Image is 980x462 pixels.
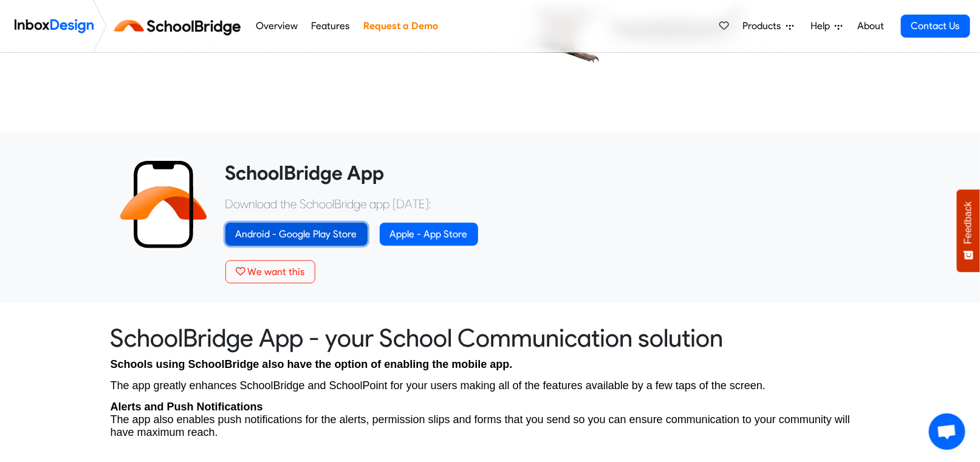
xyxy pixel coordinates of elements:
a: Request a Demo [360,14,441,38]
heading: SchoolBridge App - your School Communication solution [111,322,870,353]
img: schoolbridge logo [112,12,248,41]
a: Overview [252,14,301,38]
a: About [854,14,888,38]
a: Contact Us [901,15,970,38]
a: Help [806,14,848,38]
span: We want this [248,266,305,277]
a: Open chat [929,413,965,450]
span: The app greatly enhances SchoolBridge and SchoolPoint for your users making all of the features a... [111,379,766,392]
img: 2022_01_13_icon_sb_app.svg [120,161,207,248]
span: The app also enables push notifications for the alerts, permission slips and forms that you send ... [111,413,851,438]
strong: Alerts and Push Notifications [111,401,263,413]
p: Download the SchoolBridge app [DATE]: [225,195,861,213]
button: Feedback - Show survey [957,189,980,272]
span: Schools using SchoolBridge also have the option of enabling the mobile app. [111,358,513,370]
a: Android - Google Play Store [225,223,368,246]
a: Apple - App Store [380,223,478,246]
a: Features [308,14,353,38]
span: Products [743,19,786,33]
button: We want this [225,260,315,284]
span: Help [810,19,835,33]
a: Products [738,14,799,38]
span: Feedback [963,202,974,244]
heading: SchoolBridge App [225,161,861,185]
